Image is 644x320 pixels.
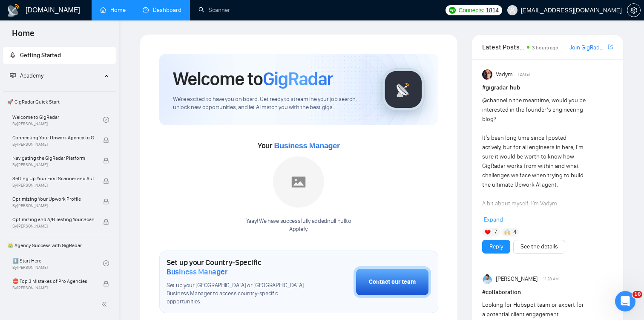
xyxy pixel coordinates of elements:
span: 7 [494,228,497,236]
p: Applefy . [246,225,351,234]
span: Latest Posts from the GigRadar Community [482,42,524,52]
span: check-circle [103,117,109,123]
a: Join GigRadar Slack Community [569,43,606,52]
span: 1814 [486,6,499,15]
span: We're excited to have you on board. Get ready to streamline your job search, unlock new opportuni... [173,95,368,112]
span: Navigating the GigRadar Platform [12,154,94,162]
span: Optimizing and A/B Testing Your Scanner for Better Results [12,215,94,224]
span: By [PERSON_NAME] [12,162,94,167]
span: Home [5,27,41,45]
span: 11:28 AM [543,275,559,283]
span: Business Manager [274,141,339,150]
span: lock [103,281,109,287]
span: fund-projection-screen [10,72,16,78]
img: logo [7,4,20,17]
span: Optimizing Your Upwork Profile [12,195,94,203]
span: double-left [101,300,110,308]
li: Getting Started [3,47,116,64]
a: Welcome to GigRadarBy[PERSON_NAME] [12,110,103,129]
span: check-circle [103,260,109,266]
img: gigradar-logo.png [382,68,425,111]
div: Yaay! We have successfully added null null to [246,217,351,234]
h1: # gigradar-hub [482,83,613,92]
span: lock [103,158,109,164]
iframe: Intercom live chat [615,291,635,311]
h1: Welcome to [173,67,333,90]
img: upwork-logo.png [449,7,456,14]
a: setting [627,7,641,14]
span: GigRadar [263,67,333,90]
img: 🙌 [504,229,510,235]
span: Set up your [GEOGRAPHIC_DATA] or [GEOGRAPHIC_DATA] Business Manager to access country-specific op... [167,282,311,306]
span: 🚀 GigRadar Quick Start [4,93,115,110]
span: By [PERSON_NAME] [12,224,94,229]
span: Business Manager [167,267,227,277]
span: Vadym [496,70,513,79]
span: Expand [484,216,503,223]
span: By [PERSON_NAME] [12,142,94,147]
button: Contact our team [354,266,431,298]
img: Vadym [482,69,492,80]
span: By [PERSON_NAME] [12,285,94,291]
span: user [509,7,515,13]
span: rocket [10,52,16,58]
span: Setting Up Your First Scanner and Auto-Bidder [12,174,94,183]
img: Bohdan Pyrih [482,274,492,284]
h1: # collaboration [482,288,613,297]
a: Reply [489,242,503,251]
span: ⛔ Top 3 Mistakes of Pro Agencies [12,277,94,285]
span: 3 hours ago [532,45,558,51]
a: searchScanner [198,6,230,14]
span: By [PERSON_NAME] [12,203,94,208]
span: [PERSON_NAME] [496,274,538,284]
span: lock [103,137,109,143]
span: Getting Started [20,52,61,59]
a: homeHome [100,6,126,14]
span: Academy [20,72,43,79]
a: See the details [520,242,558,251]
span: By [PERSON_NAME] [12,183,94,188]
span: @channel [482,97,507,104]
div: Contact our team [369,277,416,287]
span: lock [103,199,109,205]
span: 10 [632,291,642,298]
span: Connects: [458,6,484,15]
span: setting [627,7,640,14]
span: lock [103,219,109,225]
span: [DATE] [518,71,530,78]
a: dashboardDashboard [143,6,181,14]
a: 1️⃣ Start HereBy[PERSON_NAME] [12,254,103,273]
span: 4 [513,228,517,236]
img: placeholder.png [273,156,324,208]
h1: Set up your Country-Specific [167,258,311,277]
span: Academy [10,72,43,79]
span: 👑 Agency Success with GigRadar [4,237,115,254]
span: Connecting Your Upwork Agency to GigRadar [12,133,94,142]
button: See the details [513,240,565,254]
span: lock [103,178,109,184]
button: Reply [482,240,510,254]
span: export [608,43,613,50]
button: setting [627,3,641,17]
span: Your [258,141,340,150]
img: ❤️ [485,229,491,235]
a: export [608,43,613,51]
